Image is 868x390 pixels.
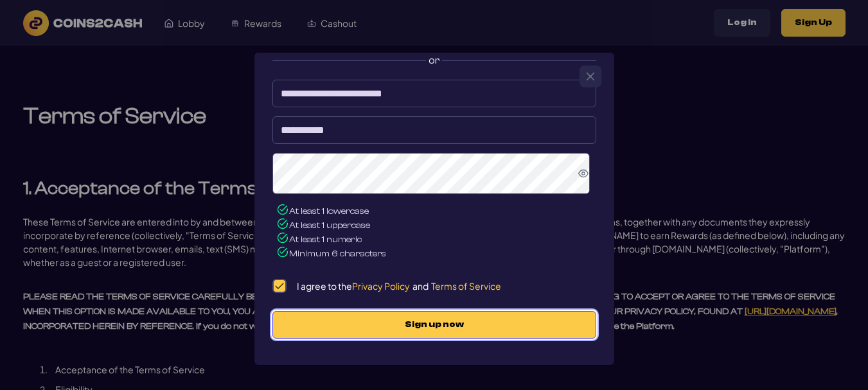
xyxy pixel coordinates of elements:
label: or [272,43,596,71]
button: Close [580,66,601,87]
li: At least 1 uppercase [278,218,596,233]
svg: Show Password [578,168,589,179]
li: Minimum 6 characters [278,247,596,261]
li: At least 1 lowercase [278,204,596,218]
p: I agree to the and [297,280,501,292]
span: Terms of Service [431,280,501,292]
li: At least 1 numeric [278,233,596,247]
span: Sign up now [286,319,583,330]
button: Sign up now [272,311,596,339]
p: Users are prohibited from using multiple accounts, completing offers on another user's account, o... [272,364,596,388]
span: Privacy Policy [352,280,410,292]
